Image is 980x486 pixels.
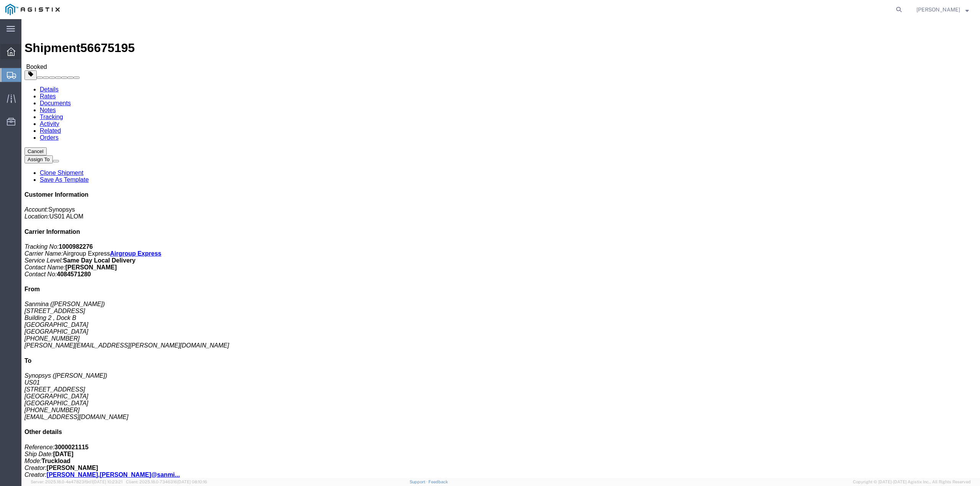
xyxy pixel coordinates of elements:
[410,479,429,484] a: Support
[853,479,971,485] span: Copyright © [DATE]-[DATE] Agistix Inc., All Rights Reserved
[31,479,122,484] span: Server: 2025.18.0-4e47823f9d1
[126,479,207,484] span: Client: 2025.18.0-7346316
[428,479,448,484] a: Feedback
[21,19,980,478] iframe: FS Legacy Container
[916,5,960,14] span: Lisa Phan
[916,5,969,14] button: [PERSON_NAME]
[177,479,207,484] span: [DATE] 08:10:16
[93,479,122,484] span: [DATE] 10:23:21
[5,4,60,15] img: logo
